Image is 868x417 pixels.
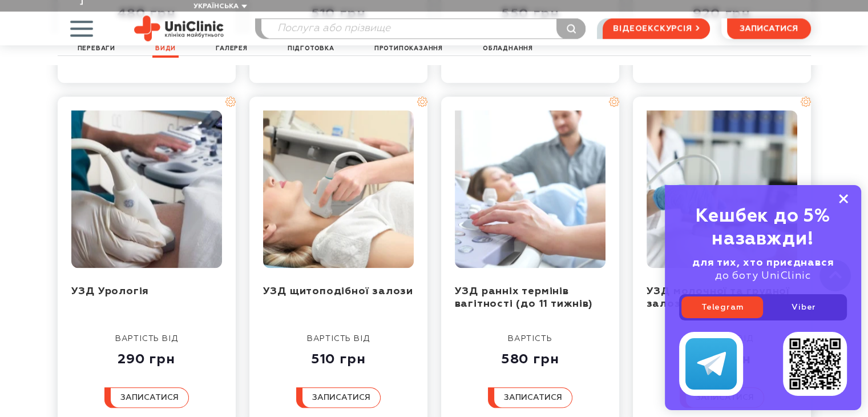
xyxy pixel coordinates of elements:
[603,18,709,39] a: відеоекскурсія
[692,258,834,268] b: для тих, хто приєднався
[213,42,251,55] a: Галерея
[488,344,572,368] div: 580 грн
[488,387,572,408] button: записатися
[191,2,247,11] button: Українська
[115,335,178,343] span: вартість від
[740,25,798,33] span: записатися
[285,42,337,55] a: Підготовка
[134,15,224,41] img: Uniclinic
[727,18,811,39] button: записатися
[679,205,847,251] div: Кешбек до 5% назавжди!
[71,110,222,268] img: УЗД Урологія
[296,344,381,368] div: 510 грн
[613,19,692,38] span: відеоекскурсія
[104,387,189,408] button: записатися
[75,42,118,55] a: Переваги
[679,256,847,283] div: до боту UniClinic
[504,394,562,402] span: записатися
[508,335,552,343] span: вартість
[455,110,605,268] img: УЗД ранніх термінів вагітності (до 11 тижнів)
[296,387,381,408] button: записатися
[120,394,179,402] span: записатися
[307,335,370,343] span: вартість від
[647,286,790,310] a: УЗД молочної та грудної залози
[455,286,593,310] a: УЗД ранніх термінів вагітності (до 11 тижнів)
[480,42,536,55] a: Обладнання
[263,110,414,268] img: УЗД щитоподібної залози
[763,296,845,318] a: Viber
[647,110,797,268] img: УЗД молочної та грудної залози
[71,286,150,296] a: УЗД Урологія
[681,296,763,318] a: Telegram
[372,42,446,55] a: Протипоказання
[261,19,586,38] input: Послуга або прізвище
[152,42,179,55] a: Види
[312,394,370,402] span: записатися
[193,3,239,10] span: Українська
[104,344,189,368] div: 290 грн
[263,286,413,296] a: УЗД щитоподібної залози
